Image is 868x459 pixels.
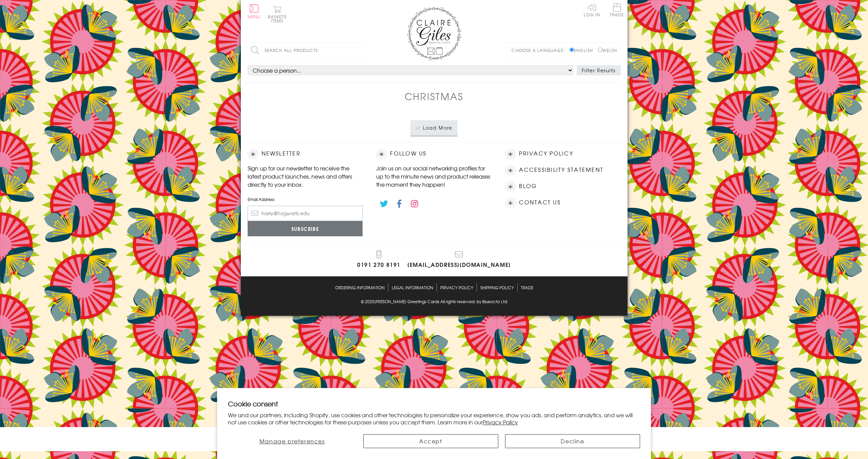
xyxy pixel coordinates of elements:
[577,65,621,75] button: Filter Results
[512,47,568,53] p: Choose a language:
[248,206,363,221] input: harry@hogwarts.edu
[268,5,287,23] button: Basket0 items
[440,283,473,292] a: Privacy Policy
[360,43,366,58] input: Search
[440,298,476,305] span: All rights reserved.
[248,14,261,20] span: Menu
[259,437,325,445] span: Manage preferences
[598,47,617,53] label: Welsh
[228,434,356,448] button: Manage preferences
[477,298,507,306] a: by Blueocto Ltd
[519,198,560,207] a: Contact Us
[610,3,624,17] span: Trade
[570,48,574,52] input: English
[410,120,458,135] button: Load More
[519,165,603,175] a: Accessibility Statement
[248,43,366,58] input: Search all products
[405,89,464,103] h1: Christmas
[392,283,433,292] a: Legal Information
[357,250,401,270] a: 0191 270 8191
[376,149,491,159] h2: Follow Us
[519,149,573,158] a: Privacy Policy
[610,3,624,18] a: Trade
[335,283,385,292] a: Ordering Information
[248,4,261,19] button: Menu
[598,48,602,52] input: Welsh
[480,283,514,292] a: Shipping Policy
[363,434,498,448] button: Accept
[407,250,511,270] a: [EMAIL_ADDRESS][DOMAIN_NAME]
[271,14,287,24] span: 0 items
[228,411,640,426] p: We and our partners, including Shopify, use cookies and other technologies to personalize your ex...
[407,7,461,60] img: Claire Giles Greetings Cards
[248,221,363,236] input: Subscribe
[505,434,640,448] button: Decline
[248,164,363,188] p: Sign up for our newsletter to receive the latest product launches, news and offers directly to yo...
[521,283,533,292] a: Trade
[248,149,363,159] h2: Newsletter
[248,298,621,305] p: © 2025 .
[248,196,363,202] label: Email Address
[570,47,596,53] label: English
[376,164,491,188] p: Join us on our social networking profiles for up to the minute news and product releases the mome...
[483,418,518,426] a: Privacy Policy
[228,399,640,408] h2: Cookie consent
[584,3,600,17] a: Log In
[374,298,439,306] a: [PERSON_NAME] Greetings Cards
[519,182,537,191] a: Blog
